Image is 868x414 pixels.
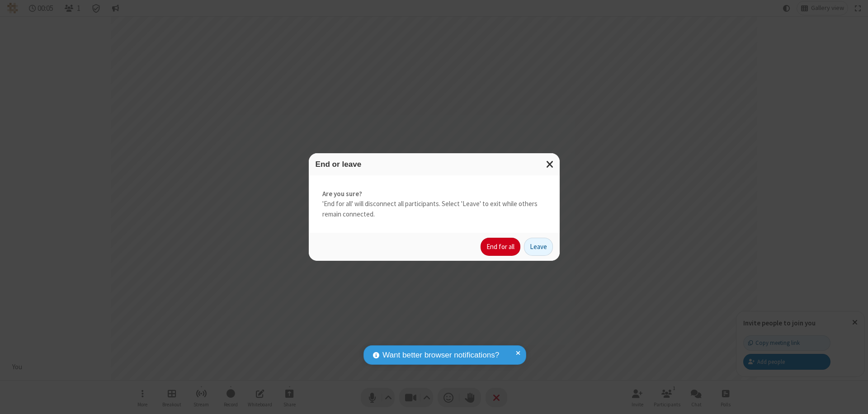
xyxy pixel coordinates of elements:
div: 'End for all' will disconnect all participants. Select 'Leave' to exit while others remain connec... [309,175,560,233]
button: End for all [481,238,520,256]
strong: Are you sure? [322,189,546,199]
span: Want better browser notifications? [382,349,499,361]
button: Close modal [541,153,560,175]
button: Leave [524,238,553,256]
h3: End or leave [316,160,553,169]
